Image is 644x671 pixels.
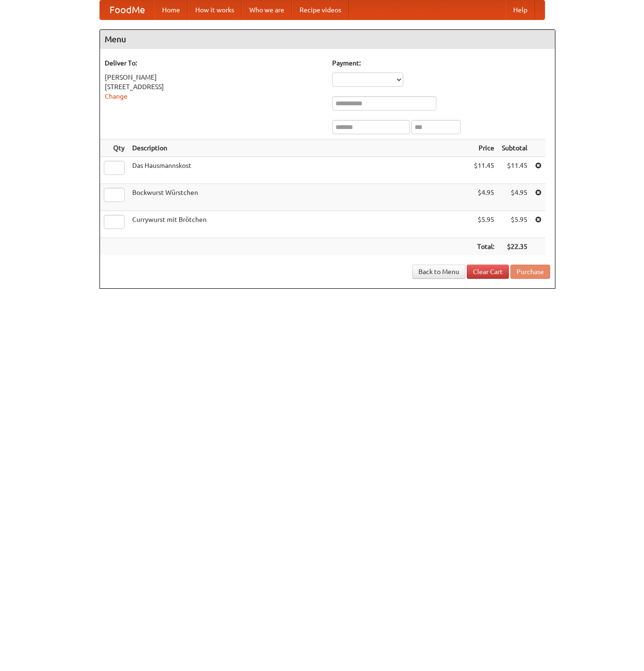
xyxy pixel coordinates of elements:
[470,211,498,238] td: $5.95
[498,157,531,184] td: $11.45
[100,30,555,49] h4: Menu
[470,238,498,256] th: Total:
[498,139,531,157] th: Subtotal
[510,265,550,279] button: Purchase
[105,82,323,92] div: [STREET_ADDRESS]
[242,0,292,19] a: Who we are
[105,73,323,82] div: [PERSON_NAME]
[100,0,154,19] a: FoodMe
[128,184,470,211] td: Bockwurst Würstchen
[292,0,349,19] a: Recipe videos
[470,139,498,157] th: Price
[154,0,188,19] a: Home
[467,265,509,279] a: Clear Cart
[100,139,128,157] th: Qty
[470,184,498,211] td: $4.95
[332,58,550,68] h5: Payment:
[188,0,242,19] a: How it works
[470,157,498,184] td: $11.45
[128,211,470,238] td: Currywurst mit Brötchen
[105,92,127,100] a: Change
[498,238,531,256] th: $22.35
[498,184,531,211] td: $4.95
[506,0,535,19] a: Help
[498,211,531,238] td: $5.95
[412,265,465,279] a: Back to Menu
[128,157,470,184] td: Das Hausmannskost
[128,139,470,157] th: Description
[105,58,323,68] h5: Deliver To:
